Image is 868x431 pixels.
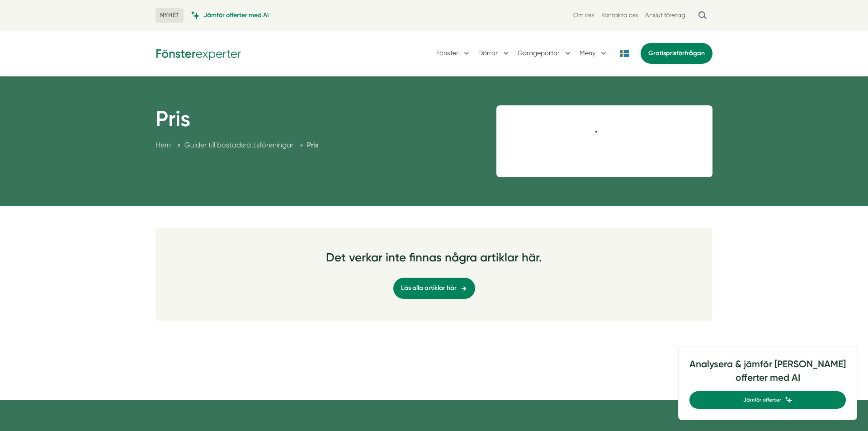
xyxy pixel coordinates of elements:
a: Anslut företag [645,11,685,19]
button: Meny [580,42,608,65]
span: » [300,139,303,151]
a: Om oss [573,11,594,19]
span: Jämför offerter med AI [203,11,269,19]
span: » [177,139,181,151]
a: Läs alla artiklar här [393,278,475,298]
a: Kontakta oss [601,11,638,19]
a: Jämför offerter [689,391,846,409]
a: Gratisprisförfrågan [641,43,712,64]
nav: Breadcrumb [156,139,318,151]
button: Dörrar [478,42,510,65]
button: Garageportar [518,42,572,65]
span: Läs alla artiklar här [401,283,457,293]
span: NYHET [156,8,184,23]
h4: Analysera & jämför [PERSON_NAME] offerter med AI [689,357,846,391]
span: Gratis [648,49,666,57]
button: Fönster [436,42,471,65]
a: Pris [307,141,318,149]
button: Öppna sök [693,7,712,24]
h1: Pris [156,106,318,139]
span: Jämför offerter [743,396,781,404]
span: Guider till bostadsrättsföreningar [184,141,293,149]
img: Fönsterexperter Logotyp [156,46,241,60]
a: Guider till bostadsrättsföreningar [184,141,295,149]
h3: Det verkar inte finnas några artiklar här. [163,250,705,270]
a: Hem [156,141,171,149]
a: Jämför offerter med AI [191,11,269,19]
